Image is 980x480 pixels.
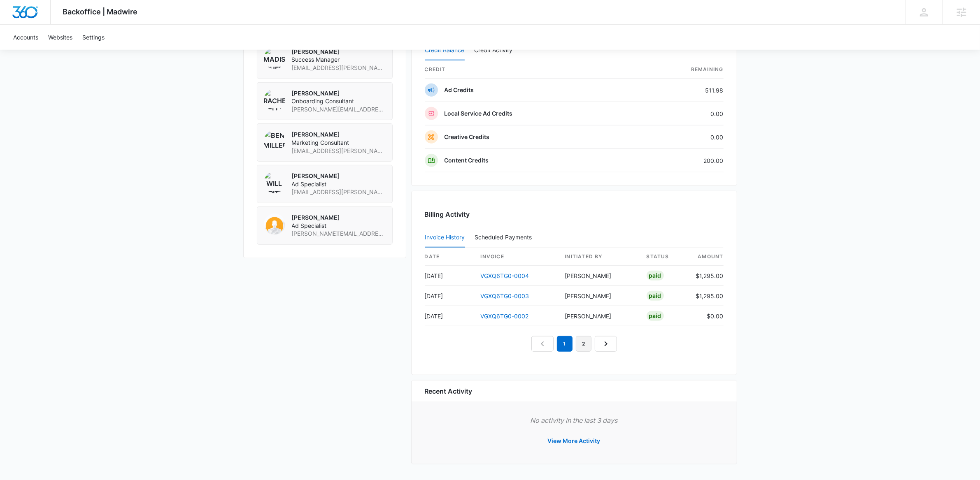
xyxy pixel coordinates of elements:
[425,228,465,248] button: Invoice History
[576,336,591,352] a: Page 2
[292,172,386,180] p: [PERSON_NAME]
[292,56,386,64] span: Success Manager
[445,86,474,94] p: Ad Credits
[640,248,689,266] th: status
[77,25,109,50] a: Settings
[425,306,474,326] td: [DATE]
[292,147,386,155] span: [EMAIL_ADDRESS][PERSON_NAME][DOMAIN_NAME]
[292,64,386,72] span: [EMAIL_ADDRESS][PERSON_NAME][DOMAIN_NAME]
[425,286,474,306] td: [DATE]
[292,97,386,105] span: Onboarding Consultant
[540,431,609,451] button: View More Activity
[558,266,640,286] td: [PERSON_NAME]
[474,248,559,266] th: invoice
[689,248,724,266] th: amount
[636,149,724,172] td: 200.00
[425,266,474,286] td: [DATE]
[475,234,535,240] div: Scheduled Payments
[647,311,664,321] div: Paid
[425,209,724,219] h3: Billing Activity
[264,48,285,69] img: Madison Ruff
[558,248,640,266] th: Initiated By
[636,79,724,102] td: 511.98
[292,188,386,196] span: [EMAIL_ADDRESS][PERSON_NAME][DOMAIN_NAME]
[531,336,617,352] nav: Pagination
[445,133,490,141] p: Creative Credits
[558,306,640,326] td: [PERSON_NAME]
[636,61,724,79] th: Remaining
[689,306,724,326] td: $0.00
[264,89,285,111] img: Rachel Bellio
[558,286,640,306] td: [PERSON_NAME]
[292,180,386,188] span: Ad Specialist
[647,291,664,301] div: Paid
[63,7,138,16] span: Backoffice | Madwire
[445,156,489,165] p: Content Credits
[264,130,285,152] img: Ben Miller
[292,230,386,238] span: [PERSON_NAME][EMAIL_ADDRESS][DOMAIN_NAME]
[425,415,724,425] p: No activity in the last 3 days
[264,172,285,193] img: Will Fritz
[647,271,664,281] div: Paid
[292,222,386,230] span: Ad Specialist
[292,89,386,97] p: [PERSON_NAME]
[481,272,529,279] a: VGXQ6TG0-0004
[557,336,573,352] em: 1
[292,130,386,139] p: [PERSON_NAME]
[445,109,513,118] p: Local Service Ad Credits
[425,248,474,266] th: date
[292,105,386,114] span: [PERSON_NAME][EMAIL_ADDRESS][PERSON_NAME][DOMAIN_NAME]
[292,213,386,222] p: [PERSON_NAME]
[481,313,529,320] a: VGXQ6TG0-0002
[264,213,285,235] img: kyl Davis
[425,61,636,79] th: credit
[595,336,617,352] a: Next Page
[292,48,386,56] p: [PERSON_NAME]
[8,25,43,50] a: Accounts
[43,25,77,50] a: Websites
[689,286,724,306] td: $1,295.00
[636,102,724,125] td: 0.00
[292,139,386,147] span: Marketing Consultant
[425,41,465,60] button: Credit Balance
[689,266,724,286] td: $1,295.00
[636,125,724,149] td: 0.00
[475,41,513,60] button: Credit Activity
[481,292,529,299] a: VGXQ6TG0-0003
[425,386,473,396] h6: Recent Activity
